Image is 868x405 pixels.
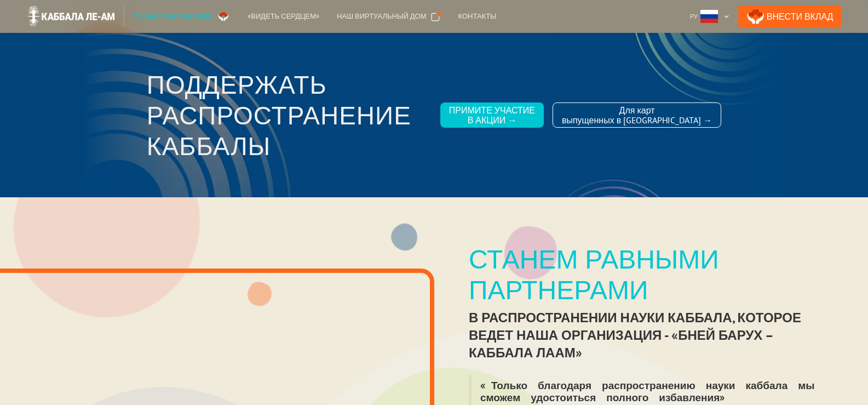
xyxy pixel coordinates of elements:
[690,11,698,22] div: Ру
[553,102,721,128] a: Для картвыпущенных в [GEOGRAPHIC_DATA] →
[248,11,319,22] div: «Видеть сердцем»
[124,5,239,27] a: Станем партнерами
[147,69,432,161] h3: Поддержать распространение каббалы
[337,11,426,22] div: Наш виртуальный дом
[450,5,505,27] a: Контакты
[328,5,449,27] a: Наш виртуальный дом
[469,243,833,305] div: Станем равными партнерами
[686,5,734,27] div: Ру
[469,309,833,362] div: в распространении науки каббала, которое ведет наша организация - «Бней Барух – Каббала лаАм»
[449,105,535,125] div: Примите участие в акции →
[440,102,544,128] a: Примите участиев акции →
[738,5,842,27] a: Внести Вклад
[133,11,213,22] div: Станем партнерами
[239,5,328,27] a: «Видеть сердцем»
[458,11,497,22] div: Контакты
[562,105,712,125] div: Для карт выпущенных в [GEOGRAPHIC_DATA] →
